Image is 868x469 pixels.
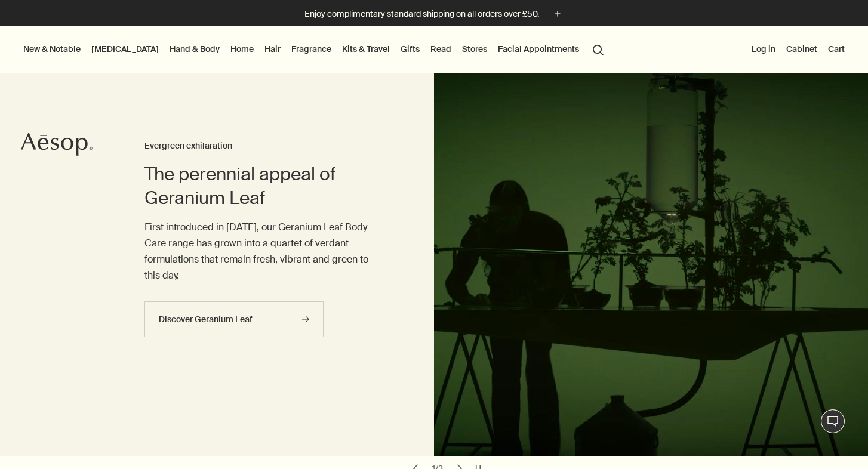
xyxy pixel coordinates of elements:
[21,132,93,159] a: Aesop
[262,41,283,57] a: Hair
[460,41,490,57] button: Stores
[167,41,222,57] a: Hand & Body
[749,41,778,57] button: Log in
[21,132,93,156] svg: Aesop
[353,161,395,169] a: More information about your privacy, opens in a new tab
[495,41,581,57] a: Facial Appointments
[21,26,609,73] nav: primary
[749,26,847,73] nav: supplementary
[89,41,161,57] a: [MEDICAL_DATA]
[244,71,596,89] h2: Enhance Your Experience!
[289,41,334,57] a: Fragrance
[826,41,847,57] button: Cart
[21,41,83,57] button: New & Notable
[821,409,845,433] button: Live Assistance
[304,7,564,21] button: Enjoy complimentary standard shipping on all orders over £50.
[398,41,422,57] a: Gifts
[340,41,392,57] a: Kits & Travel
[262,185,343,209] button: Cookies Settings, Opens the preference center dialog
[262,88,614,170] div: Your privacy is important to us so we want to be clear on what information is collected when you ...
[304,8,539,20] p: Enjoy complimentary standard shipping on all orders over £50.
[587,38,609,60] button: Open search
[445,185,525,210] button: Reject All
[534,185,614,210] button: Allow All
[228,41,256,57] a: Home
[144,162,386,210] h2: The perennial appeal of Geranium Leaf
[144,219,386,284] p: First introduced in [DATE], our Geranium Leaf Body Care range has grown into a quartet of verdant...
[144,301,324,337] a: Discover Geranium Leaf
[428,41,454,57] a: Read
[144,139,386,153] h3: Evergreen exhilaration
[784,41,820,57] a: Cabinet
[244,47,632,231] div: Enhance Your Experience!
